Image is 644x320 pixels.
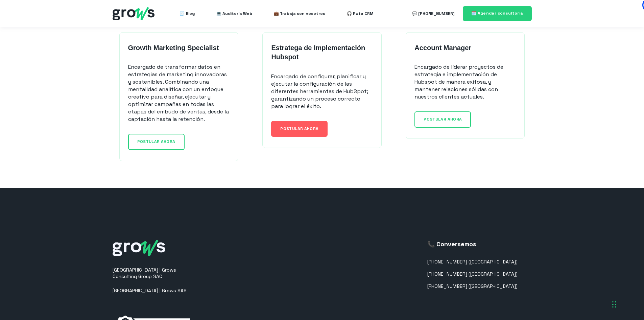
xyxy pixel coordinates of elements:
[137,139,175,144] span: POSTULAR AHORA
[424,116,462,122] span: POSTULAR AHORA
[414,111,471,127] a: POSTULAR AHORA
[113,240,165,256] img: grows-white_1
[72,39,77,45] img: tab_keywords_by_traffic_grey.svg
[414,44,471,51] strong: Account Manager
[522,233,644,320] iframe: Chat Widget
[128,134,185,150] a: POSTULAR AHORA
[216,7,252,20] a: 💻 Auditoría Web
[347,7,374,20] a: 🎧 Ruta CRM
[427,283,518,289] a: [PHONE_NUMBER] ([GEOGRAPHIC_DATA])
[113,267,197,280] p: [GEOGRAPHIC_DATA] | Grows Consulting Group SAC
[113,7,154,20] img: grows - hubspot
[274,7,325,20] a: 💼 Trabaja con nosotros
[18,18,76,23] div: Dominio: [DOMAIN_NAME]
[471,10,523,16] span: 🗓️ Agendar consultoría
[79,40,108,44] div: Palabras clave
[412,7,454,20] a: 💬 [PHONE_NUMBER]
[128,44,219,51] strong: Growth Marketing Specialist
[427,240,518,248] h3: 📞 Conversemos
[427,271,518,277] a: [PHONE_NUMBER] ([GEOGRAPHIC_DATA])
[463,6,532,21] a: 🗓️ Agendar consultoría
[28,39,33,45] img: tab_domain_overview_orange.svg
[271,121,328,137] a: POSTULAR AHORA
[11,18,16,23] img: website_grey.svg
[271,44,365,61] strong: Estratega de Implementación Hubspot
[280,126,318,131] span: POSTULAR AHORA
[427,259,518,265] a: [PHONE_NUMBER] ([GEOGRAPHIC_DATA])
[522,233,644,320] div: Widget de chat
[180,7,195,20] a: 🧾 Blog
[35,40,52,44] div: Dominio
[414,63,516,101] p: Encargado de líderar proyectos de estrategia e implementación de Hubspot de manera exitosa, y man...
[271,73,373,110] p: Encargado de configurar, planificar y ejecutar la configuración de las diferentes herramientas de...
[19,11,33,16] div: v 4.0.25
[11,11,16,16] img: logo_orange.svg
[612,294,616,315] div: Arrastrar
[113,287,197,294] p: [GEOGRAPHIC_DATA] | Grows SAS
[128,63,230,123] p: Encargado de transformar datos en estrategias de marketing innovadoras y sostenibles. Combinando ...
